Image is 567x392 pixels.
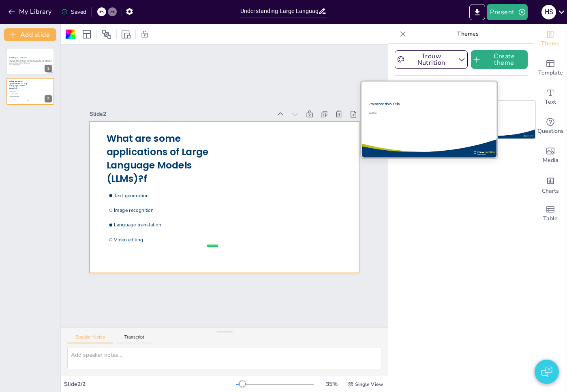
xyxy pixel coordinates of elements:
[541,39,560,48] span: Theme
[541,5,556,19] div: h s
[6,5,55,18] button: My Library
[11,96,29,97] span: Language translation
[9,80,28,89] span: What are some applications of Large Language Models (LLMs)?f
[537,127,564,136] span: Questions
[9,60,52,64] p: This presentation provides an engaging quiz designed to test your knowledge of Large Language Mod...
[534,112,567,141] div: Get real-time input from your audience
[545,98,556,107] span: Text
[534,141,567,170] div: Add images, graphics, shapes or video
[6,78,54,104] div: 2
[107,132,209,185] span: What are some applications of Large Language Models (LLMs)?f
[45,65,52,72] div: 1
[11,98,29,100] span: Video editing
[534,53,567,83] div: Add ready made slides
[45,95,52,102] div: 2
[409,24,526,44] p: Themes
[9,57,27,59] strong: A Brief Quiz About LLMs
[534,199,567,228] div: Add a table
[11,90,29,92] span: Text generation
[469,4,485,20] button: Export to PowerPoint
[80,28,93,41] div: Layout
[355,381,383,388] span: Single View
[542,187,559,196] span: Charts
[534,24,567,53] div: Change the overall theme
[471,50,528,69] button: Create theme
[368,102,400,107] span: Presentation Title
[534,170,567,199] div: Add charts and graphs
[9,64,52,66] p: Generated with [URL]
[67,334,113,343] button: Speaker Notes
[395,50,468,69] button: Trouw Nutrition
[114,236,216,243] span: Video editing
[538,68,563,77] span: Template
[114,207,216,213] span: Image recognition
[114,192,216,199] span: Text generation
[543,156,558,165] span: Media
[116,334,152,343] button: Transcript
[61,8,86,16] div: Saved
[4,28,56,41] button: Add slide
[6,48,54,75] div: 1
[322,380,341,388] div: 35 %
[102,30,111,39] span: Position
[11,93,29,94] span: Image recognition
[114,222,216,228] span: Language translation
[541,4,556,20] button: h s
[240,5,318,17] input: Insert title
[534,83,567,112] div: Add text boxes
[120,28,132,41] div: Resize presentation
[487,4,527,20] button: Present
[543,214,558,223] span: Table
[90,110,272,118] div: Slide 2
[64,380,236,388] div: Slide 2 / 2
